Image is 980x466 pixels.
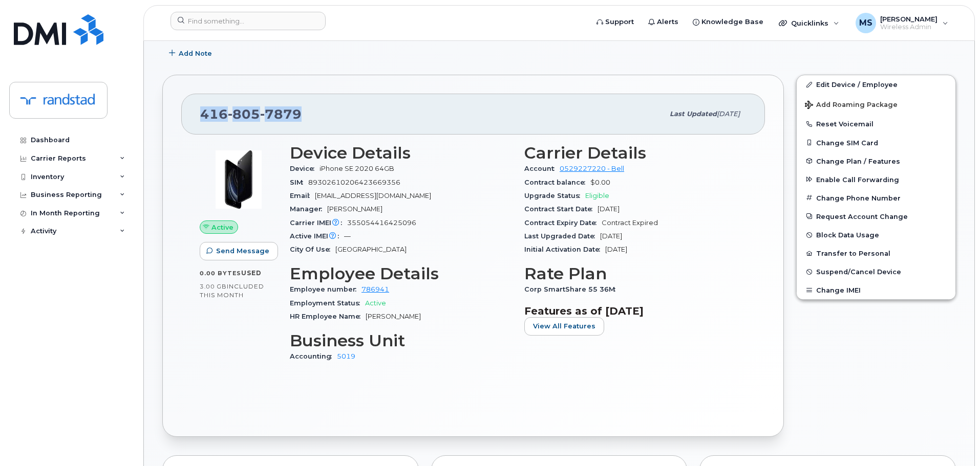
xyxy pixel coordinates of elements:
span: used [241,269,262,277]
span: iPhone SE 2020 64GB [319,165,394,172]
span: [PERSON_NAME] [327,205,382,213]
span: [DATE] [598,205,620,213]
a: Support [589,12,641,32]
span: Contract Expired [602,219,658,227]
button: Change Phone Number [797,189,955,207]
span: 89302610206423669356 [308,179,400,186]
span: Active [365,299,386,307]
a: Edit Device / Employee [797,75,955,94]
span: 3.00 GB [200,283,227,290]
span: Suspend/Cancel Device [816,268,901,276]
a: Knowledge Base [686,12,771,32]
button: Block Data Usage [797,226,955,244]
span: Add Note [179,49,212,58]
span: MS [859,17,872,29]
span: $0.00 [590,179,610,186]
span: Knowledge Base [701,17,763,27]
button: Change SIM Card [797,134,955,152]
button: Send Message [200,242,278,260]
h3: Carrier Details [524,144,747,162]
button: Change Plan / Features [797,152,955,170]
span: Active [211,223,233,232]
div: Matthew Shuster [848,13,955,33]
span: Device [290,165,319,172]
span: Email [290,192,315,199]
h3: Employee Details [290,264,512,283]
span: Manager [290,205,327,213]
span: HR Employee Name [290,313,366,320]
span: 7879 [260,106,302,122]
button: Add Roaming Package [797,94,955,115]
button: Enable Call Forwarding [797,170,955,189]
span: Add Roaming Package [805,101,898,110]
span: Wireless Admin [880,23,938,31]
a: 786941 [361,285,389,293]
h3: Features as of [DATE] [524,305,747,317]
span: Contract Start Date [524,205,598,213]
button: Suspend/Cancel Device [797,262,955,281]
span: Last Upgraded Date [524,232,600,240]
span: Quicklinks [791,19,828,27]
span: Eligible [585,192,609,199]
span: [DATE] [605,246,627,253]
span: 805 [228,106,260,122]
input: Find something... [171,12,326,30]
span: Alerts [657,17,678,27]
span: [GEOGRAPHIC_DATA] [335,246,407,253]
span: — [344,232,351,240]
span: Support [605,17,634,27]
span: Employee number [290,285,361,293]
h3: Business Unit [290,331,512,350]
span: Enable Call Forwarding [816,175,899,183]
button: View All Features [524,317,604,336]
a: 5019 [337,352,355,360]
span: Employment Status [290,299,365,307]
span: Send Message [216,246,269,256]
a: Alerts [641,12,686,32]
button: Reset Voicemail [797,115,955,133]
span: Accounting [290,352,337,360]
span: Carrier IMEI [290,219,347,227]
img: image20231002-3703462-2fle3a.jpeg [208,149,269,210]
span: 355054416425096 [347,219,416,227]
span: [PERSON_NAME] [880,15,938,23]
span: Account [524,165,560,172]
button: Add Note [162,44,221,62]
span: View All Features [533,321,595,331]
button: Transfer to Personal [797,244,955,262]
span: Active IMEI [290,232,344,240]
span: [EMAIL_ADDRESS][DOMAIN_NAME] [315,192,431,199]
h3: Device Details [290,144,512,162]
button: Request Account Change [797,207,955,226]
span: Contract balance [524,179,590,186]
span: [DATE] [600,232,622,240]
a: 0529227220 - Bell [560,165,624,172]
span: [DATE] [717,110,740,118]
span: included this month [200,282,264,299]
h3: Rate Plan [524,264,747,283]
span: City Of Use [290,246,335,253]
span: 416 [200,106,302,122]
div: Quicklinks [772,13,846,33]
span: [PERSON_NAME] [366,313,421,320]
span: Last updated [670,110,717,118]
span: Initial Activation Date [524,246,605,253]
span: SIM [290,179,308,186]
button: Change IMEI [797,281,955,299]
span: 0.00 Bytes [200,270,241,277]
span: Corp SmartShare 55 36M [524,285,621,293]
span: Contract Expiry Date [524,219,602,227]
span: Upgrade Status [524,192,585,199]
span: Change Plan / Features [816,157,900,165]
